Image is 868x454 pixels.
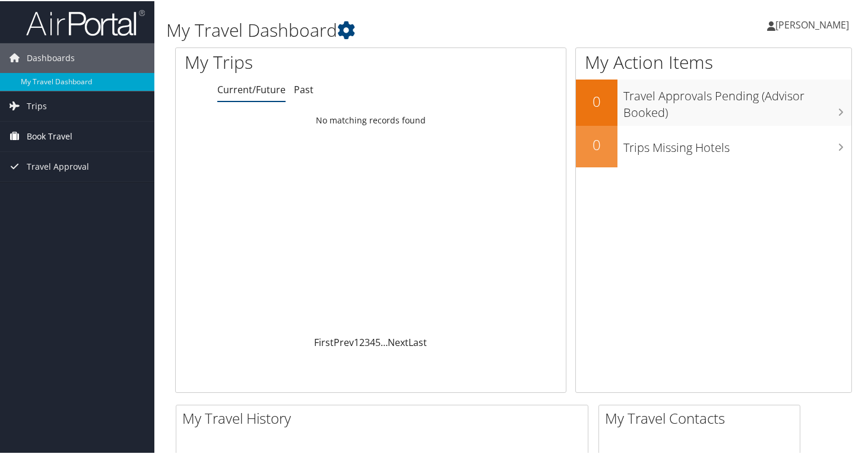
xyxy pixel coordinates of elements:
h2: 0 [576,90,617,110]
h1: My Trips [185,49,394,74]
h1: My Action Items [576,49,851,74]
a: 2 [359,335,365,348]
h2: My Travel History [182,407,588,427]
h2: My Travel Contacts [605,407,800,427]
a: 0Travel Approvals Pending (Advisor Booked) [576,78,851,124]
a: Last [408,335,427,348]
a: 0Trips Missing Hotels [576,125,851,166]
a: 1 [354,335,359,348]
span: Travel Approval [27,151,89,180]
span: … [381,335,388,348]
span: Trips [27,90,47,120]
span: [PERSON_NAME] [775,17,849,30]
a: Current/Future [217,82,286,95]
h2: 0 [576,134,617,154]
a: Next [388,335,408,348]
h3: Travel Approvals Pending (Advisor Booked) [623,81,851,120]
a: 4 [370,335,375,348]
span: Book Travel [27,120,72,150]
a: First [314,335,334,348]
td: No matching records found [176,109,566,130]
a: Past [294,82,313,95]
a: Prev [334,335,354,348]
h3: Trips Missing Hotels [623,132,851,155]
a: 5 [375,335,381,348]
a: [PERSON_NAME] [767,6,861,42]
a: 3 [365,335,370,348]
span: Dashboards [27,42,75,72]
img: airportal-logo.png [26,8,145,36]
h1: My Travel Dashboard [166,17,629,42]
